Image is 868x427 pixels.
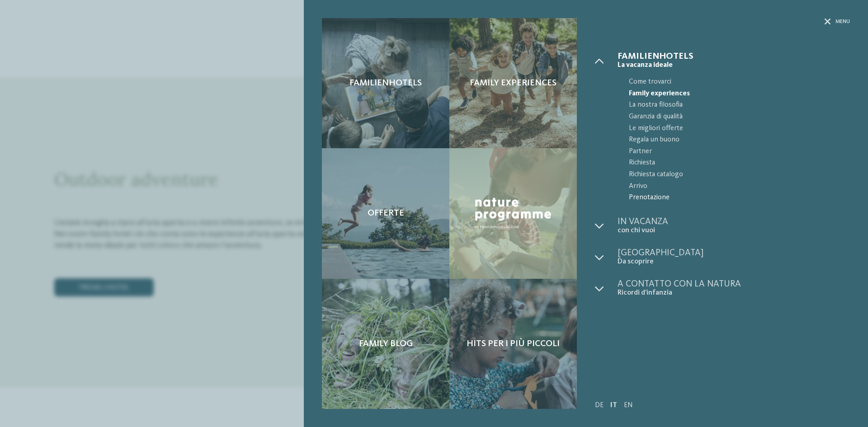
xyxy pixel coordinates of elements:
span: Arrivo [629,181,850,192]
a: Garanzia di qualità [618,111,850,123]
span: La vacanza ideale [618,61,850,70]
span: Familienhotels [618,52,850,61]
span: con chi vuoi [618,226,850,235]
span: Family experiences [629,88,850,100]
a: Regala un buono [618,134,850,146]
a: Prenotazione [618,192,850,204]
a: Quale family experience volete vivere? Familienhotels [322,18,449,148]
span: La nostra filosofia [629,99,850,111]
a: [GEOGRAPHIC_DATA] Da scoprire [618,249,850,266]
span: In vacanza [618,217,850,226]
a: Arrivo [618,181,850,192]
span: Familienhotels [349,78,422,89]
a: Quale family experience volete vivere? Family experiences [449,18,577,148]
span: Hits per i più piccoli [467,338,560,349]
span: Menu [835,18,850,26]
a: Family experiences [618,88,850,100]
span: Richiesta [629,157,850,169]
a: Quale family experience volete vivere? Hits per i più piccoli [449,279,577,409]
a: Richiesta catalogo [618,169,850,181]
span: Ricordi d’infanzia [618,289,850,297]
a: EN [624,402,633,409]
span: Garanzia di qualità [629,111,850,123]
span: Prenotazione [629,192,850,204]
a: DE [595,402,604,409]
span: Richiesta catalogo [629,169,850,181]
span: Partner [629,146,850,158]
span: [GEOGRAPHIC_DATA] [618,249,850,258]
a: Quale family experience volete vivere? Offerte [322,148,449,278]
a: Le migliori offerte [618,123,850,135]
a: Familienhotels La vacanza ideale [618,52,850,70]
span: Come trovarci [629,76,850,88]
span: Regala un buono [629,134,850,146]
a: Quale family experience volete vivere? Family Blog [322,279,449,409]
a: IT [610,402,617,409]
span: A contatto con la natura [618,280,850,289]
a: La nostra filosofia [618,99,850,111]
span: Da scoprire [618,258,850,266]
span: Le migliori offerte [629,123,850,135]
a: Quale family experience volete vivere? Nature Programme [449,148,577,278]
a: In vacanza con chi vuoi [618,217,850,235]
span: Family experiences [470,78,557,89]
span: Offerte [368,208,404,219]
img: Nature Programme [472,195,554,232]
span: Family Blog [359,338,413,349]
a: A contatto con la natura Ricordi d’infanzia [618,280,850,297]
a: Come trovarci [618,76,850,88]
a: Richiesta [618,157,850,169]
a: Partner [618,146,850,158]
